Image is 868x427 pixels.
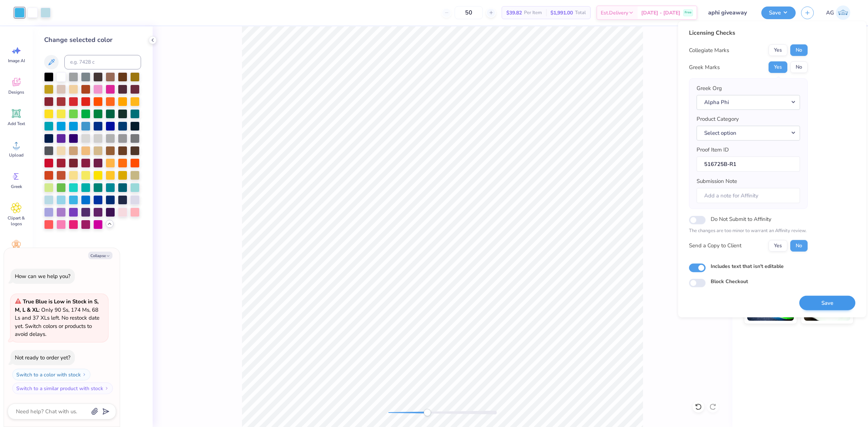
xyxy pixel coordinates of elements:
[575,9,586,17] span: Total
[9,152,24,158] span: Upload
[697,146,729,154] label: Proof Item ID
[424,409,431,416] div: Accessibility label
[8,89,24,95] span: Designs
[711,262,784,270] label: Includes text that isn't editable
[88,252,112,259] button: Collapse
[601,9,628,17] span: Est. Delivery
[799,295,855,310] button: Save
[769,240,787,251] button: Yes
[823,5,854,20] a: AG
[64,55,141,69] input: e.g. 7428 c
[790,61,808,73] button: No
[506,9,522,17] span: $39.82
[689,63,720,72] div: Greek Marks
[15,298,99,338] span: : Only 90 Ss, 174 Ms, 68 Ls and 37 XLs left. No restock date yet. Switch colors or products to av...
[44,35,141,45] div: Change selected color
[697,188,800,203] input: Add a note for Affinity
[769,61,787,73] button: Yes
[82,372,86,377] img: Switch to a color with stock
[685,10,692,15] span: Free
[550,9,573,17] span: $1,991.00
[641,9,680,17] span: [DATE] - [DATE]
[8,121,25,127] span: Add Text
[697,125,800,140] button: Select option
[12,383,113,394] button: Switch to a similar product with stock
[826,9,834,17] span: AG
[836,5,850,20] img: Aljosh Eyron Garcia
[15,354,71,361] div: Not ready to order yet?
[711,278,748,285] label: Block Checkout
[689,242,741,250] div: Send a Copy to Client
[12,369,90,380] button: Switch to a color with stock
[790,240,808,251] button: No
[697,115,739,123] label: Product Category
[11,184,22,189] span: Greek
[703,5,756,20] input: Untitled Design
[761,7,796,19] button: Save
[8,58,25,64] span: Image AI
[15,273,71,280] div: How can we help you?
[769,44,787,56] button: Yes
[4,215,28,227] span: Clipart & logos
[697,177,737,185] label: Submission Note
[524,9,542,17] span: Per Item
[697,95,800,110] button: Alpha Phi
[697,84,722,93] label: Greek Org
[711,214,771,224] label: Do Not Submit to Affinity
[790,44,808,56] button: No
[689,46,729,55] div: Collegiate Marks
[689,29,808,37] div: Licensing Checks
[15,298,99,313] strong: True Blue is Low in Stock in S, M, L & XL
[689,227,808,235] p: The changes are too minor to warrant an Affinity review.
[455,6,483,19] input: – –
[105,386,109,390] img: Switch to a similar product with stock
